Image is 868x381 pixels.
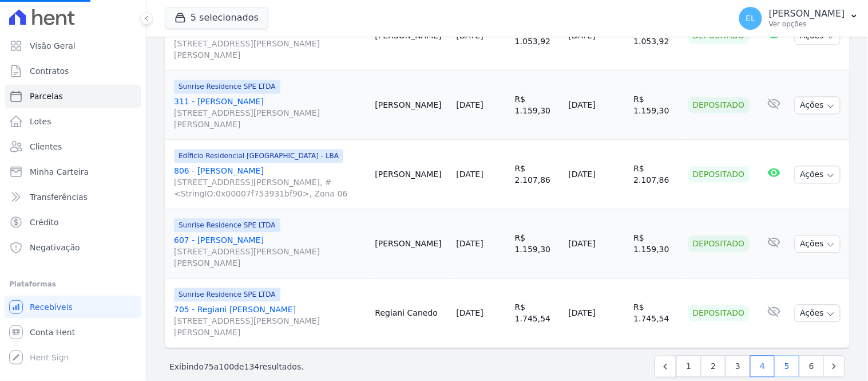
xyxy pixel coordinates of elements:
span: Edíficio Residencial [GEOGRAPHIC_DATA] - LBA [174,150,343,163]
span: [STREET_ADDRESS][PERSON_NAME][PERSON_NAME] [174,246,366,269]
a: Lotes [5,110,141,133]
span: EL [746,14,756,22]
a: [DATE] [457,309,483,318]
span: Clientes [30,141,62,152]
a: Transferências [5,186,141,209]
button: 5 selecionados [165,7,268,29]
td: R$ 1.745,54 [629,279,684,348]
span: Contratos [30,65,69,77]
a: 5 [775,356,799,378]
a: Previous [655,356,676,378]
span: 134 [244,362,260,371]
td: [DATE] [564,71,629,140]
td: [DATE] [564,279,629,348]
a: 2 [701,356,726,378]
div: Depositado [688,305,750,321]
a: Minha Carteira [5,160,141,183]
div: Plataformas [9,277,137,291]
a: Conta Hent [5,321,141,344]
div: Depositado [688,97,750,113]
td: Regiani Canedo [371,279,452,348]
button: EL [PERSON_NAME] Ver opções [730,2,868,34]
a: 607 - [PERSON_NAME][STREET_ADDRESS][PERSON_NAME][PERSON_NAME] [174,235,366,269]
td: [PERSON_NAME] [371,140,452,210]
a: Crédito [5,211,141,234]
td: R$ 1.745,54 [510,279,564,348]
span: Negativação [30,242,80,253]
a: 6 [799,356,824,378]
td: R$ 1.159,30 [629,210,684,279]
a: 310 - [PERSON_NAME][STREET_ADDRESS][PERSON_NAME][PERSON_NAME] [174,27,366,61]
td: [PERSON_NAME] [371,210,452,279]
a: 705 - Regiani [PERSON_NAME][STREET_ADDRESS][PERSON_NAME][PERSON_NAME] [174,304,366,339]
span: Sunrise Residence SPE LTDA [174,219,280,233]
a: 3 [726,356,750,378]
button: Ações [795,97,841,115]
span: Lotes [30,116,51,127]
button: Ações [795,235,841,253]
a: 4 [750,356,775,378]
button: Ações [795,166,841,184]
td: R$ 2.107,86 [510,140,564,210]
td: [DATE] [564,210,629,279]
p: Exibindo a de resultados. [169,361,304,372]
span: 75 [204,362,214,371]
a: 311 - [PERSON_NAME][STREET_ADDRESS][PERSON_NAME][PERSON_NAME] [174,96,366,131]
a: 1 [676,356,701,378]
td: R$ 1.159,30 [510,71,564,140]
td: R$ 2.107,86 [629,140,684,210]
span: Conta Hent [30,327,75,338]
span: [STREET_ADDRESS][PERSON_NAME][PERSON_NAME] [174,316,366,339]
a: Clientes [5,135,141,158]
a: Next [823,356,845,378]
a: Negativação [5,236,141,259]
div: Depositado [688,236,750,252]
span: [STREET_ADDRESS][PERSON_NAME][PERSON_NAME] [174,108,366,131]
p: Ver opções [769,19,845,29]
td: [PERSON_NAME] [371,71,452,140]
p: [PERSON_NAME] [769,8,845,19]
a: Visão Geral [5,34,141,57]
a: Recebíveis [5,296,141,319]
a: [DATE] [457,101,483,110]
span: Parcelas [30,91,63,102]
button: Ações [795,305,841,323]
td: R$ 1.159,30 [629,71,684,140]
span: 100 [219,362,235,371]
div: Depositado [688,167,750,183]
span: Transferências [30,191,88,203]
span: Sunrise Residence SPE LTDA [174,80,280,94]
span: Sunrise Residence SPE LTDA [174,288,280,302]
a: Parcelas [5,85,141,108]
td: R$ 1.159,30 [510,210,564,279]
a: 806 - [PERSON_NAME][STREET_ADDRESS][PERSON_NAME], #<StringIO:0x00007f753931bf90>, Zona 06 [174,166,366,200]
span: Minha Carteira [30,166,89,178]
span: Recebíveis [30,301,73,313]
td: [DATE] [564,140,629,210]
span: Crédito [30,217,59,228]
a: [DATE] [457,239,483,249]
a: Contratos [5,60,141,83]
span: [STREET_ADDRESS][PERSON_NAME], #<StringIO:0x00007f753931bf90>, Zona 06 [174,177,366,200]
span: Visão Geral [30,40,76,52]
a: [DATE] [457,170,483,179]
span: [STREET_ADDRESS][PERSON_NAME][PERSON_NAME] [174,38,366,61]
